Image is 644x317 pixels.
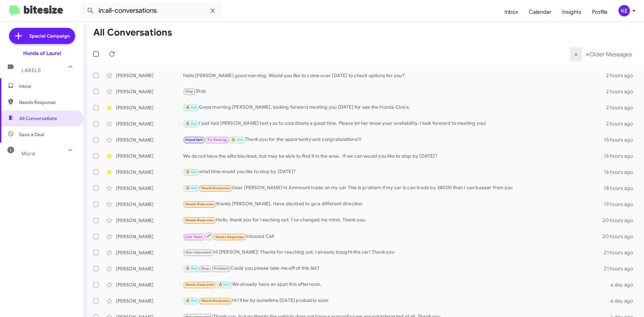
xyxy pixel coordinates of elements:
[606,88,639,95] div: 2 hours ago
[183,281,606,288] div: We already have an appt this afternoon.
[19,115,57,122] span: All Conversations
[183,153,604,159] div: We do not have the elite blackout, but may be able to find it in the area. If we can would you li...
[606,298,639,304] div: a day ago
[185,266,197,271] span: 🔥 Hot
[606,120,639,127] div: 2 hours ago
[602,217,639,224] div: 20 hours ago
[116,201,183,208] div: [PERSON_NAME]
[116,153,183,159] div: [PERSON_NAME]
[116,217,183,224] div: [PERSON_NAME]
[183,72,606,79] div: Hello [PERSON_NAME] good morning. Would you like to come over [DATE] to check options for you?
[185,186,197,190] span: 🔥 Hot
[116,104,183,111] div: [PERSON_NAME]
[231,138,243,142] span: 🔥 Hot
[81,3,222,19] input: Search
[19,99,76,106] span: Needs Response
[183,120,606,127] div: I just had [PERSON_NAME] text you to coordinate a good time. Please let her know your availabilit...
[604,265,639,272] div: 21 hours ago
[21,67,41,73] span: Labels
[9,28,75,44] a: Special Campaign
[116,185,183,192] div: [PERSON_NAME]
[93,27,172,38] h1: All Conversations
[185,235,203,239] span: Call Them
[185,89,194,94] span: Stop
[183,136,604,144] div: Thank you for the opportunity and congratulations!!!
[183,104,606,111] div: Good morning [PERSON_NAME], looking forward meeting you [DATE] for see the Honda Civics.
[19,83,76,90] span: Inbox
[604,153,639,159] div: 16 hours ago
[499,2,524,22] a: Inbox
[116,120,183,127] div: [PERSON_NAME]
[185,250,211,255] span: Not-Interested
[183,88,606,95] div: Stop
[185,299,197,303] span: 🔥 Hot
[116,298,183,304] div: [PERSON_NAME]
[582,47,636,61] button: Next
[116,249,183,256] div: [PERSON_NAME]
[201,266,209,271] span: Stop
[215,235,244,239] span: Needs Response
[183,184,604,192] div: Dear [PERSON_NAME] hi Ammount trade on my car This is problem if my car is can trade by 38000 the...
[604,249,639,256] div: 21 hours ago
[183,216,602,224] div: Hello, thank you for reaching out. I've changed my mind. Thank you.
[602,233,639,240] div: 20 hours ago
[185,218,214,222] span: Needs Response
[185,121,197,126] span: 🔥 Hot
[201,299,230,303] span: Needs Response
[29,33,70,39] span: Special Campaign
[574,50,578,58] span: «
[183,297,606,305] div: Hi i'll be by sometime [DATE] probably soon
[116,265,183,272] div: [PERSON_NAME]
[619,5,630,16] div: KE
[116,88,183,95] div: [PERSON_NAME]
[604,185,639,192] div: 18 hours ago
[183,168,604,176] div: what time would you like to stop by [DATE]?
[604,169,639,175] div: 16 hours ago
[116,233,183,240] div: [PERSON_NAME]
[587,2,613,22] a: Profile
[589,51,632,58] span: Older Messages
[116,169,183,175] div: [PERSON_NAME]
[185,202,214,206] span: Needs Response
[183,200,604,208] div: thanks [PERSON_NAME]. Have decided to go a different direction
[606,72,639,79] div: 2 hours ago
[116,281,183,288] div: [PERSON_NAME]
[218,282,230,287] span: 🔥 Hot
[557,2,587,22] a: Insights
[23,50,61,57] div: Honda of Laurel
[604,137,639,143] div: 15 hours ago
[606,281,639,288] div: a day ago
[586,50,589,58] span: »
[571,47,636,61] nav: Page navigation example
[604,201,639,208] div: 19 hours ago
[613,5,637,16] button: KE
[19,131,44,138] span: Save a Deal
[185,282,214,287] span: Needs Response
[183,265,604,272] div: Could you please take me off of this list?
[185,170,197,174] span: 🔥 Hot
[183,249,604,256] div: Hi [PERSON_NAME]! Thanks for reaching out, I already bought the car! Thank you
[524,2,557,22] a: Calendar
[185,138,203,142] span: Important
[207,138,227,142] span: Try Pausing
[183,232,602,241] div: Inbound Call
[214,266,228,271] span: Finished
[116,72,183,79] div: [PERSON_NAME]
[201,186,230,190] span: Needs Response
[606,104,639,111] div: 2 hours ago
[21,151,35,157] span: More
[116,137,183,143] div: [PERSON_NAME]
[570,47,582,61] button: Previous
[185,105,197,110] span: 🔥 Hot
